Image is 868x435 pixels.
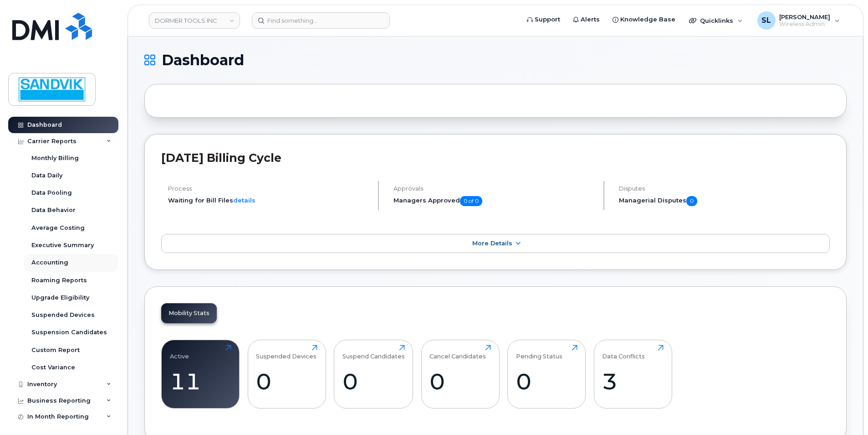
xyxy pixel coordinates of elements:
[686,196,697,206] span: 0
[342,345,405,360] div: Suspend Candidates
[619,196,830,206] h5: Managerial Disputes
[161,151,830,165] h2: [DATE] Billing Cycle
[460,196,482,206] span: 0 of 0
[342,345,405,403] a: Suspend Candidates0
[429,368,491,395] div: 0
[256,345,317,403] a: Suspended Devices0
[516,345,577,403] a: Pending Status0
[602,345,645,360] div: Data Conflicts
[429,345,486,360] div: Cancel Candidates
[472,240,512,247] span: More Details
[256,368,317,395] div: 0
[602,368,664,395] div: 3
[233,197,255,204] a: details
[168,196,370,205] li: Waiting for Bill Files
[393,185,596,192] h4: Approvals
[162,53,244,67] span: Dashboard
[342,368,405,395] div: 0
[170,345,189,360] div: Active
[516,368,577,395] div: 0
[168,185,370,192] h4: Process
[256,345,317,360] div: Suspended Devices
[516,345,562,360] div: Pending Status
[170,345,231,403] a: Active11
[602,345,664,403] a: Data Conflicts3
[170,368,231,395] div: 11
[619,185,830,192] h4: Disputes
[393,196,596,206] h5: Managers Approved
[429,345,491,403] a: Cancel Candidates0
